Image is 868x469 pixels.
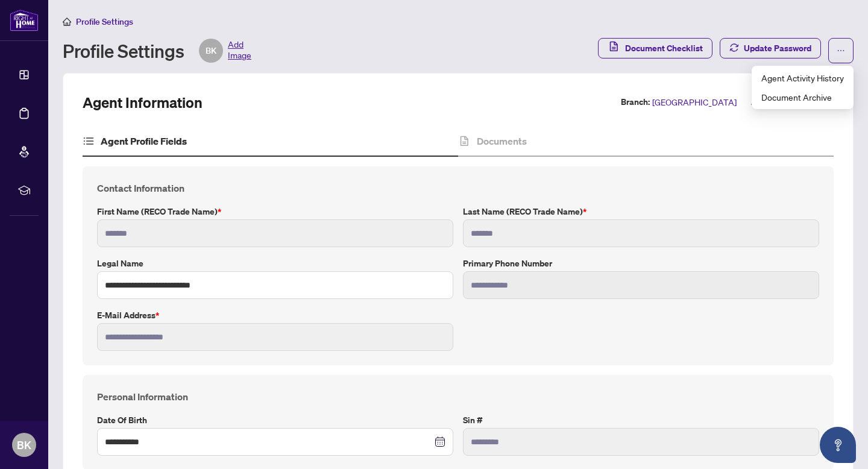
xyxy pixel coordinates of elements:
[751,95,793,109] label: Agent ID#:
[63,39,251,63] div: Profile Settings
[10,9,39,31] img: logo
[228,39,251,63] span: Add Image
[477,134,527,148] h4: Documents
[101,134,187,148] h4: Agent Profile Fields
[97,205,453,218] label: First Name (RECO Trade Name)
[463,414,819,427] label: Sin #
[720,38,821,58] button: Update Password
[97,309,453,322] label: E-mail Address
[744,39,811,58] span: Update Password
[463,205,819,218] label: Last Name (RECO Trade Name)
[598,38,712,58] button: Document Checklist
[761,90,844,104] span: Document Archive
[652,95,737,109] span: [GEOGRAPHIC_DATA]
[625,39,703,58] span: Document Checklist
[63,17,71,26] span: home
[17,436,31,453] span: BK
[463,257,819,270] label: Primary Phone Number
[206,44,216,57] span: BK
[820,427,856,463] button: Open asap
[837,46,845,55] span: ellipsis
[97,257,453,270] label: Legal Name
[76,16,133,27] span: Profile Settings
[97,414,453,427] label: Date of Birth
[761,71,844,84] span: Agent Activity History
[83,93,203,112] h2: Agent Information
[621,95,650,109] label: Branch:
[97,389,819,404] h4: Personal Information
[97,181,819,195] h4: Contact Information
